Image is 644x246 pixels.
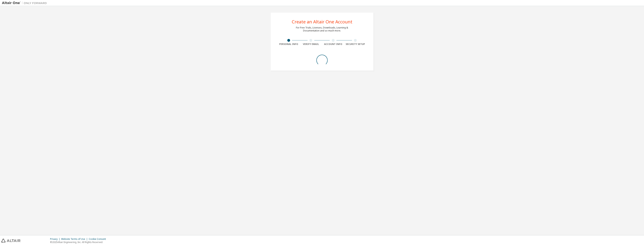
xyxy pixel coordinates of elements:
img: altair_logo.svg [1,239,20,243]
img: Altair One [2,1,49,5]
div: Privacy [50,238,61,241]
div: Personal Info [278,43,300,46]
div: Security Setup [344,43,367,46]
p: © 2025 Altair Engineering, Inc. All Rights Reserved. [50,241,108,244]
div: Website Terms of Use [61,238,89,241]
div: Verify Email [300,43,322,46]
div: For Free Trials, Licenses, Downloads, Learning & Documentation and so much more. [296,26,348,32]
div: Create an Altair One Account [292,19,352,24]
div: Account Info [322,43,344,46]
div: Cookie Consent [89,238,108,241]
